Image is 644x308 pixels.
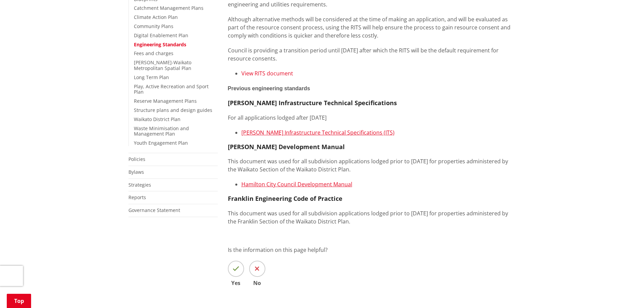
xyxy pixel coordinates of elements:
strong: Franklin Engineering Code of Practice [228,194,342,203]
a: Fees and charges [134,50,173,56]
a: Play, Active Recreation and Sport Plan [134,83,209,95]
a: [PERSON_NAME] Infrastructure Technical Specifications (ITS) [241,129,395,136]
a: Governance Statement [128,207,180,213]
a: Climate Action Plan [134,14,178,20]
a: Long Term Plan [134,74,169,80]
strong: [PERSON_NAME] Infrastructure Technical Specifications [228,99,397,107]
a: Bylaws [128,169,144,175]
strong: [PERSON_NAME] Development Manual [228,143,345,151]
p: Although alternative methods will be considered at the time of making an application, and will be... [228,15,516,40]
a: Policies [128,156,145,162]
span: Yes [228,280,244,286]
a: Hamilton City Council Development Manual [241,181,352,188]
p: Council is providing a transition period until [DATE] after which the RITS will be the default re... [228,46,516,63]
a: Engineering Standards [134,41,186,48]
a: Strategies [128,182,151,188]
a: Waste Minimisation and Management Plan [134,125,189,137]
p: For all applications lodged after [DATE] [228,114,516,122]
a: Youth Engagement Plan [134,140,188,146]
a: Digital Enablement Plan [134,32,188,39]
span: Previous engineering standards [228,86,310,91]
p: This document was used for all subdivision applications lodged prior to [DATE] for properties adm... [228,209,516,226]
p: Is the information on this page helpful? [228,246,516,254]
a: [PERSON_NAME]-Waikato Metropolitan Spatial Plan [134,59,191,71]
span: No [249,280,265,286]
iframe: Messenger Launcher [613,280,637,304]
a: Waikato District Plan [134,116,181,122]
a: Catchment Management Plans [134,5,204,11]
a: View RITS document [241,70,293,77]
a: Reports [128,194,146,200]
a: Top [7,294,31,308]
a: Reserve Management Plans [134,98,197,104]
a: Structure plans and design guides [134,107,212,113]
p: This document was used for all subdivision applications lodged prior to [DATE] for properties adm... [228,157,516,173]
a: Community Plans [134,23,173,29]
